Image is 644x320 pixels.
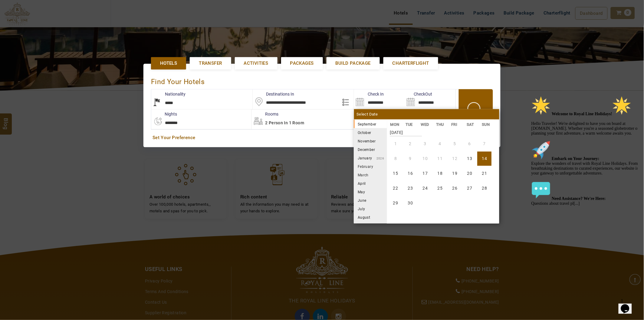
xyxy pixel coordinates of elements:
[433,181,447,195] li: Thursday, 25 September 2025
[403,196,418,210] li: Tuesday, 30 September 2025
[448,121,464,128] li: FRI
[23,63,71,67] strong: Embark on Your Journey:
[2,47,22,67] img: :rocket:
[253,91,294,97] label: Destinations In
[376,123,419,126] small: 2025
[354,137,387,145] li: November
[448,166,462,181] li: Friday, 19 September 2025
[265,120,304,125] span: 2 Person in 1 Room
[448,181,462,195] li: Friday, 26 September 2025
[418,121,433,128] li: WED
[190,57,231,70] a: Transfer
[281,57,323,70] a: Packages
[463,181,477,195] li: Saturday, 27 September 2025
[354,213,387,221] li: August
[160,60,177,67] span: Hotels
[372,157,384,160] small: 2026
[354,162,387,171] li: February
[244,60,268,67] span: Activities
[251,111,278,117] label: Rooms
[354,204,387,213] li: July
[23,18,103,23] strong: Welcome to Royal Line Holidays!
[389,166,403,181] li: Monday, 15 September 2025
[327,57,380,70] a: Build Package
[151,91,186,97] label: Nationality
[83,2,103,22] img: :star2:
[151,111,177,117] label: nights
[389,196,403,210] li: Monday, 29 September 2025
[478,166,492,181] li: Sunday, 21 September 2025
[463,166,477,181] li: Saturday, 20 September 2025
[479,121,494,128] li: SUN
[433,166,447,181] li: Thursday, 18 September 2025
[354,91,384,97] label: Check In
[619,296,638,314] iframe: chat widget
[478,152,492,166] li: Sunday, 14 September 2025
[354,188,387,196] li: May
[418,181,432,195] li: Wednesday, 24 September 2025
[390,126,422,136] strong: [DATE]
[2,18,110,112] span: Hello Traveler! We're delighted to have you on board at [DOMAIN_NAME]. Whether you're a seasoned ...
[403,166,418,181] li: Tuesday, 16 September 2025
[393,60,429,67] span: Charterflight
[529,93,638,293] iframe: chat widget
[405,90,455,109] input: Search
[478,181,492,195] li: Sunday, 28 September 2025
[389,181,403,195] li: Monday, 22 September 2025
[354,154,387,162] li: January
[151,71,493,89] div: Find Your Hotels
[383,57,438,70] a: Charterflight
[354,145,387,154] li: December
[418,166,432,181] li: Wednesday, 17 September 2025
[403,181,418,195] li: Tuesday, 23 September 2025
[2,2,111,113] div: 🌟 Welcome to Royal Line Holidays!🌟Hello Traveler! We're delighted to have you on board at [DOMAIN...
[354,90,405,109] input: Search
[199,60,222,67] span: Transfer
[354,120,387,128] li: September
[2,87,22,106] img: :speech_balloon:
[354,179,387,188] li: April
[433,121,448,128] li: THU
[463,152,477,166] li: Saturday, 13 September 2025
[354,109,499,119] div: Select Date
[464,121,479,128] li: SAT
[336,60,371,67] span: Build Package
[402,121,418,128] li: TUE
[151,57,186,70] a: Hotels
[2,2,22,22] img: :star2:
[153,135,491,141] a: Set Your Preference
[354,128,387,137] li: October
[23,103,77,107] strong: Need Assistance? We're Here:
[405,91,432,97] label: CheckOut
[354,196,387,204] li: June
[387,121,402,128] li: MON
[354,171,387,179] li: March
[290,60,314,67] span: Packages
[235,57,278,70] a: Activities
